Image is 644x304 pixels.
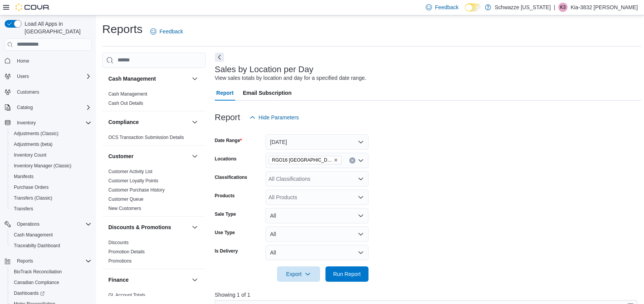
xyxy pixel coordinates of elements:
[215,248,238,254] label: Is Delivery
[272,156,332,164] span: RGO16 [GEOGRAPHIC_DATA]
[2,102,95,113] button: Catalog
[215,156,237,162] label: Locations
[11,161,75,170] a: Inventory Manager (Classic)
[102,238,206,269] div: Discounts & Promotions
[14,56,32,66] a: Home
[14,173,33,180] span: Manifests
[571,3,638,12] p: Kia-3832 [PERSON_NAME]
[108,196,143,202] span: Customer Queue
[259,114,299,121] span: Hide Parameters
[11,172,91,181] span: Manifests
[215,74,366,82] div: View sales totals by location and day for a specified date range.
[14,163,71,169] span: Inventory Manager (Classic)
[11,172,37,181] a: Manifests
[266,208,368,223] button: All
[333,270,361,278] span: Run Report
[14,269,62,275] span: BioTrack Reconciliation
[11,140,56,149] a: Adjustments (beta)
[11,129,91,138] span: Adjustments (Classic)
[108,249,145,254] a: Promotion Details
[14,103,91,112] span: Catalog
[102,21,143,37] h1: Reports
[11,193,55,203] a: Transfers (Classic)
[358,157,364,164] button: Open list of options
[215,53,224,62] button: Next
[2,219,95,230] button: Operations
[108,223,189,231] button: Discounts & Promotions
[558,3,568,12] div: Kia-3832 Lowe
[8,193,95,203] button: Transfers (Classic)
[8,171,95,182] button: Manifests
[266,226,368,242] button: All
[15,3,50,11] img: Cova
[349,157,355,164] button: Clear input
[215,211,236,217] label: Sale Type
[17,58,29,64] span: Home
[159,28,183,35] span: Feedback
[14,232,53,238] span: Cash Management
[8,266,95,277] button: BioTrack Reconciliation
[108,178,158,184] span: Customer Loyalty Points
[554,3,555,12] p: |
[190,74,199,83] button: Cash Management
[108,118,189,126] button: Compliance
[108,152,189,160] button: Customer
[14,152,46,158] span: Inventory Count
[215,193,235,199] label: Products
[17,258,33,264] span: Reports
[358,194,364,200] button: Open list of options
[108,276,129,284] h3: Finance
[334,158,338,162] button: Remove RGO16 Alamogordo from selection in this group
[108,135,184,140] a: OCS Transaction Submission Details
[14,256,36,266] button: Reports
[108,206,141,211] a: New Customers
[269,156,342,164] span: RGO16 Alamogordo
[215,65,314,74] h3: Sales by Location per Day
[108,169,153,174] a: Customer Activity List
[14,72,32,81] button: Users
[102,89,206,111] div: Cash Management
[11,278,91,287] span: Canadian Compliance
[108,258,132,264] a: Promotions
[14,131,58,137] span: Adjustments (Classic)
[102,167,206,216] div: Customer
[215,291,641,299] p: Showing 1 of 1
[108,187,165,193] span: Customer Purchase History
[108,75,156,83] h3: Cash Management
[246,110,302,125] button: Hide Parameters
[14,87,91,97] span: Customers
[108,223,171,231] h3: Discounts & Promotions
[11,150,50,160] a: Inventory Count
[14,256,91,266] span: Reports
[190,223,199,232] button: Discounts & Promotions
[14,118,91,127] span: Inventory
[11,230,91,240] span: Cash Management
[8,150,95,160] button: Inventory Count
[8,182,95,193] button: Purchase Orders
[2,55,95,66] button: Home
[358,176,364,182] button: Open list of options
[8,230,95,240] button: Cash Management
[2,117,95,128] button: Inventory
[190,275,199,284] button: Finance
[8,277,95,288] button: Canadian Compliance
[2,86,95,97] button: Customers
[8,288,95,299] a: Dashboards
[108,276,189,284] button: Finance
[11,241,63,250] a: Traceabilty Dashboard
[215,174,247,180] label: Classifications
[14,290,45,296] span: Dashboards
[8,128,95,139] button: Adjustments (Classic)
[108,75,189,83] button: Cash Management
[14,56,91,66] span: Home
[266,245,368,260] button: All
[266,134,368,150] button: [DATE]
[325,266,368,282] button: Run Report
[22,20,91,35] span: Load All Apps in [GEOGRAPHIC_DATA]
[215,137,242,144] label: Date Range
[8,240,95,251] button: Traceabilty Dashboard
[11,278,62,287] a: Canadian Compliance
[17,120,36,126] span: Inventory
